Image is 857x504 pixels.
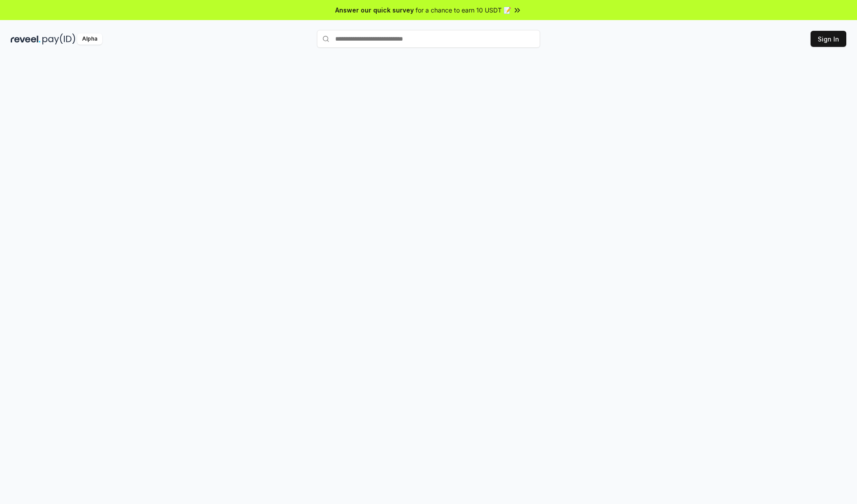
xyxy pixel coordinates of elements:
span: Answer our quick survey [335,5,414,15]
div: Alpha [77,33,102,45]
img: pay_id [42,33,75,45]
span: for a chance to earn 10 USDT 📝 [416,5,511,15]
button: Sign In [811,31,846,47]
img: reveel_dark [11,33,41,45]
